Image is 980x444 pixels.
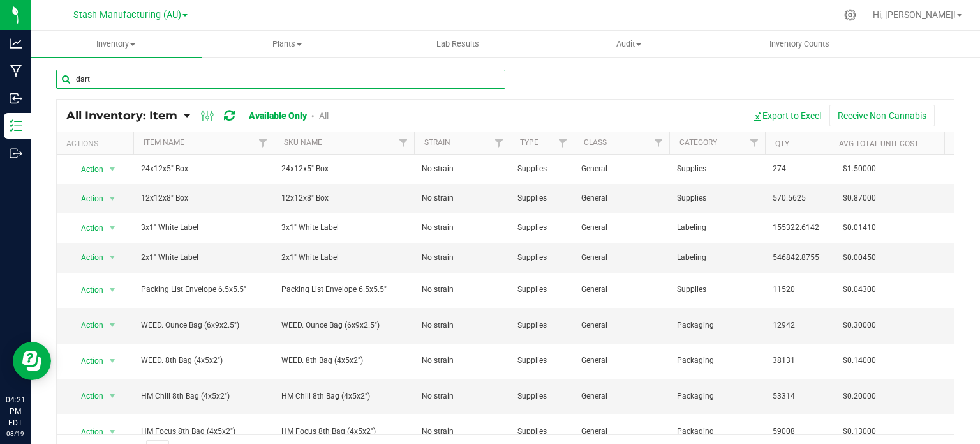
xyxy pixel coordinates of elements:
[105,190,121,208] span: select
[70,160,104,178] span: Action
[105,219,121,237] span: select
[581,355,662,367] span: General
[581,163,662,175] span: General
[581,425,662,438] span: General
[105,316,121,334] span: select
[422,425,502,438] span: No strain
[677,192,757,204] span: Supplies
[773,355,821,367] span: 38131
[842,9,858,21] div: Manage settings
[70,249,104,266] span: Action
[773,192,821,204] span: 570.5625
[744,132,765,154] a: Filter
[517,355,566,367] span: Supplies
[373,31,544,57] a: Lab Results
[517,192,566,204] span: Supplies
[836,280,882,299] span: $0.04300
[70,316,104,334] span: Action
[70,352,104,370] span: Action
[393,132,414,154] a: Filter
[10,147,22,160] inline-svg: Outbound
[141,319,266,332] span: WEED. Ounce Bag (6x9x2.5")
[553,132,574,154] a: Filter
[517,319,566,332] span: Supplies
[773,163,821,175] span: 274
[773,425,821,438] span: 59008
[677,319,757,332] span: Packaging
[543,31,714,57] a: Audit
[836,422,882,441] span: $0.13000
[714,31,885,57] a: Inventory Counts
[281,163,406,175] span: 24x12x5" Box
[31,38,202,50] span: Inventory
[281,319,406,332] span: WEED. Ounce Bag (6x9x2.5")
[31,31,202,57] a: Inventory
[70,387,104,405] span: Action
[105,423,121,441] span: select
[677,163,757,175] span: Supplies
[141,192,266,204] span: 12x12x8" Box
[517,425,566,438] span: Supplies
[249,111,307,121] a: Available Only
[422,192,502,204] span: No strain
[422,252,502,264] span: No strain
[677,390,757,402] span: Packaging
[422,163,502,175] span: No strain
[744,105,829,126] button: Export to Excel
[281,192,406,204] span: 12x12x8" Box
[873,10,956,20] span: Hi, [PERSON_NAME]!
[202,31,373,57] a: Plants
[419,38,496,50] span: Lab Results
[422,222,502,234] span: No strain
[253,132,274,154] a: Filter
[105,387,121,405] span: select
[677,425,757,438] span: Packaging
[422,284,502,296] span: No strain
[141,222,266,234] span: 3x1" White Label
[56,70,505,89] input: Search Item Name, Retail Display Name, SKU, Part Number...
[13,342,51,380] iframe: Resource center
[66,109,184,123] a: All Inventory: Item
[105,249,121,266] span: select
[520,138,538,147] a: Type
[6,394,25,429] p: 04:21 PM EDT
[836,387,882,406] span: $0.20000
[839,139,919,148] a: Avg Total Unit Cost
[70,281,104,299] span: Action
[836,160,882,178] span: $1.50000
[422,355,502,367] span: No strain
[10,65,22,77] inline-svg: Manufacturing
[679,138,717,147] a: Category
[775,139,789,148] a: Qty
[141,425,266,438] span: HM Focus 8th Bag (4x5x2")
[752,38,847,50] span: Inventory Counts
[10,92,22,105] inline-svg: Inbound
[517,163,566,175] span: Supplies
[105,281,121,299] span: select
[581,222,662,234] span: General
[581,192,662,204] span: General
[202,38,372,50] span: Plants
[141,355,266,367] span: WEED. 8th Bag (4x5x2")
[70,190,104,208] span: Action
[319,111,329,121] a: All
[281,222,406,234] span: 3x1" White Label
[581,319,662,332] span: General
[581,284,662,296] span: General
[281,252,406,264] span: 2x1" White Label
[677,284,757,296] span: Supplies
[773,252,821,264] span: 546842.8755
[10,119,22,132] inline-svg: Inventory
[773,284,821,296] span: 11520
[144,138,184,147] a: Item Name
[6,429,25,438] p: 08/19
[70,219,104,237] span: Action
[141,163,266,175] span: 24x12x5" Box
[141,252,266,264] span: 2x1" White Label
[422,319,502,332] span: No strain
[422,390,502,402] span: No strain
[105,160,121,178] span: select
[10,37,22,50] inline-svg: Analytics
[677,252,757,264] span: Labeling
[281,425,406,438] span: HM Focus 8th Bag (4x5x2")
